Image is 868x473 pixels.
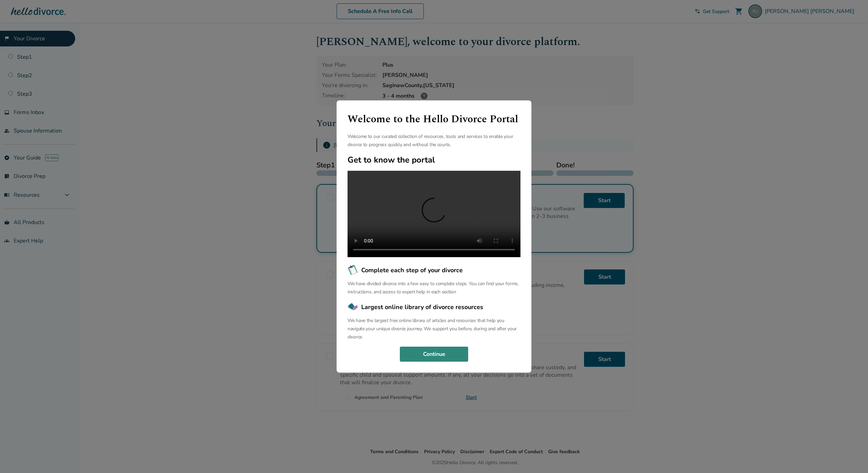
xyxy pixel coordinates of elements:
[361,303,483,311] span: Largest online library of divorce resources
[348,133,520,149] p: Welcome to our curated collection of resources, tools and services to enable your divorce to prog...
[361,266,463,275] span: Complete each step of your divorce
[348,111,520,127] h1: Welcome to the Hello Divorce Portal
[834,440,868,473] iframe: Chat Widget
[348,154,520,165] h2: Get to know the portal
[348,317,520,341] p: We have the largest free online library of articles and resources that help you navigate your uni...
[348,280,520,296] p: We have divided divorce into a few easy to complete steps. You can find your forms, instructions,...
[400,347,468,362] button: Continue
[348,265,358,276] img: Complete each step of your divorce
[348,302,358,312] img: Largest online library of divorce resources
